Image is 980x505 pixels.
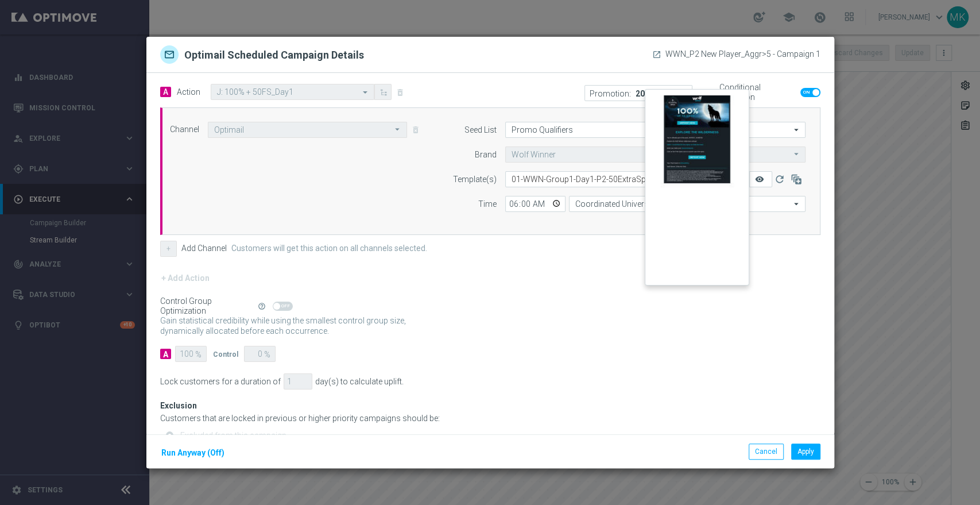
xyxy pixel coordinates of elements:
[652,50,661,59] a: launch
[505,122,805,138] input: Optional
[181,244,227,253] label: Add Channel
[315,377,404,387] div: day(s) to calculate uplift.
[773,174,785,185] i: refresh
[755,175,764,184] i: remove_red_eye
[211,84,374,100] ng-select: J: 100% + 50FS_Day1
[791,122,802,137] i: arrow_drop_down
[749,444,784,460] button: Cancel
[160,296,257,316] div: Control Group Optimization
[160,349,171,359] div: A
[453,175,497,184] label: Template(s)
[478,199,497,209] label: Time
[569,196,805,212] input: Select time zone
[692,85,707,101] button: close
[772,171,789,187] button: refresh
[651,95,743,279] img: 8815.jpeg
[719,83,796,102] label: Conditional Execution
[464,125,497,135] label: Seed List
[475,150,497,160] label: Brand
[791,147,802,161] i: arrow_drop_down
[195,350,202,360] span: %
[505,171,749,187] ng-select: 01-WWN-Group1-Day1-P2-50ExtraSpins
[177,87,200,97] label: Action
[160,241,177,257] button: +
[590,88,631,98] p: Promotion:
[791,196,802,211] i: arrow_drop_down
[392,122,404,137] i: arrow_drop_down
[665,49,820,59] span: WWN_P2 New Player_Aggr>5 - Campaign 1
[170,125,199,134] label: Channel
[636,88,687,98] p: 20231124142254-WELCOME 2 | 100% + 50 SPINS
[264,350,270,360] span: %
[213,349,238,359] div: Control
[160,414,820,423] div: Customers that are locked in previous or higher priority campaigns should be:
[184,48,364,64] h2: Optimail Scheduled Campaign Details
[258,302,266,310] i: help_outline
[177,430,286,441] label: Excluded from this campaign
[160,87,171,97] span: A
[160,377,281,387] div: Lock customers for a duration of
[257,300,273,313] button: help_outline
[160,446,226,460] button: Run Anyway (Off)
[749,171,772,187] button: remove_red_eye
[160,401,236,411] div: Exclusion
[791,444,820,460] button: Apply
[584,85,707,101] div: 20231124142254-WELCOME 2 | 100% + 50 SPINS
[231,244,427,253] label: Customers will get this action on all channels selected.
